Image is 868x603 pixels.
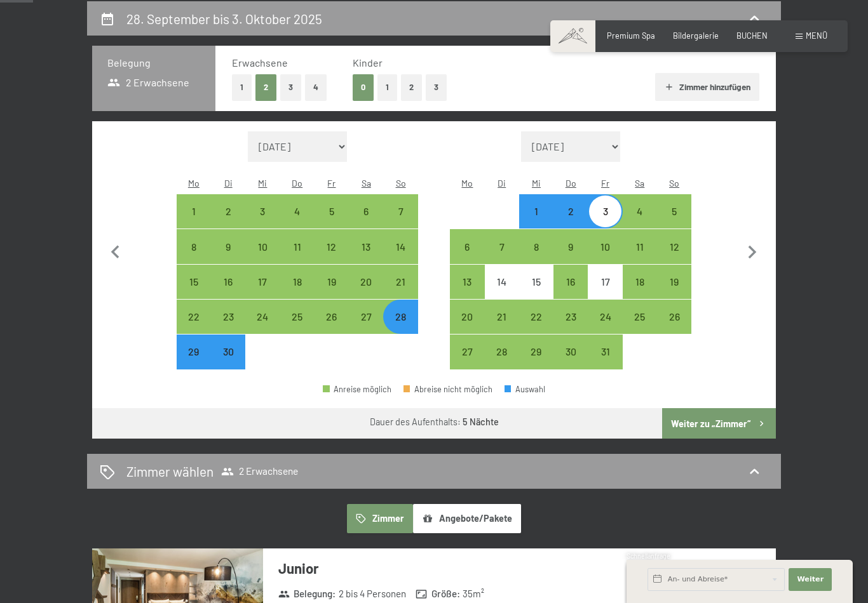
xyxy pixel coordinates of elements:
div: Anreise möglich [177,194,211,229]
div: 22 [178,312,210,343]
div: 27 [350,312,382,343]
abbr: Donnerstag [292,178,302,189]
div: Anreise möglich [383,194,417,229]
div: Thu Sep 11 2025 [280,229,315,263]
span: Weiter [797,574,824,585]
div: 15 [520,277,552,308]
div: Anreise möglich [315,265,349,299]
span: 2 bis 4 Personen [339,587,406,600]
div: 14 [384,242,416,274]
div: 3 [247,206,278,238]
div: Mon Oct 20 2025 [450,300,484,334]
abbr: Dienstag [224,178,233,189]
button: Angebote/Pakete [413,504,521,533]
div: Tue Sep 23 2025 [211,300,245,334]
div: 17 [247,277,278,308]
div: Wed Sep 24 2025 [245,300,280,334]
span: 2 Erwachsene [107,76,189,89]
div: Anreise möglich [349,194,383,229]
h3: Belegung [107,56,200,70]
div: Anreise möglich [588,335,622,369]
div: Anreise möglich [280,300,315,334]
div: Sat Sep 27 2025 [349,300,383,334]
strong: Größe : [416,587,460,600]
div: Anreise möglich [211,229,245,263]
span: Premium Spa [607,30,655,41]
div: Anreise möglich [349,229,383,263]
div: Mon Oct 06 2025 [450,229,484,263]
div: Anreise möglich [519,229,553,263]
div: 29 [178,347,210,378]
div: Sun Sep 28 2025 [383,300,417,334]
div: Tue Sep 09 2025 [211,229,245,263]
div: Anreise möglich [245,300,280,334]
div: Dauer des Aufenthalts: [370,416,499,428]
div: Wed Oct 01 2025 [519,194,553,229]
div: Thu Sep 04 2025 [280,194,315,229]
div: Anreise möglich [450,335,484,369]
div: Anreise möglich [315,194,349,229]
abbr: Freitag [601,178,609,189]
div: 10 [589,242,621,274]
div: 18 [281,277,313,308]
div: 5 [316,206,348,238]
div: Anreise möglich [553,229,588,263]
div: 21 [486,312,518,343]
button: Weiter [789,568,832,591]
div: Anreise nicht möglich [485,265,519,299]
div: Anreise möglich [519,300,553,334]
button: 3 [280,74,301,100]
strong: Belegung : [278,587,336,600]
div: 20 [451,312,483,343]
div: 23 [555,312,587,343]
button: 1 [377,74,397,100]
div: Anreise möglich [280,265,315,299]
div: 17 [589,277,621,308]
div: Anreise möglich [588,194,622,229]
div: Fri Oct 24 2025 [588,300,622,334]
abbr: Donnerstag [566,178,576,189]
button: Nächster Monat [739,131,766,370]
div: Wed Oct 08 2025 [519,229,553,263]
div: Anreise möglich [553,265,588,299]
div: Sun Oct 05 2025 [657,194,691,229]
div: 13 [451,277,483,308]
div: Thu Oct 09 2025 [553,229,588,263]
div: 5 [658,206,690,238]
div: Sat Sep 20 2025 [349,265,383,299]
span: Schnellanfrage [627,552,670,560]
div: Thu Sep 25 2025 [280,300,315,334]
div: 14 [486,277,518,308]
div: Sun Sep 21 2025 [383,265,417,299]
div: Wed Oct 15 2025 [519,265,553,299]
button: 2 [401,74,422,100]
button: 3 [426,74,447,100]
a: BUCHEN [736,30,768,41]
abbr: Sonntag [396,178,406,189]
div: 25 [281,312,313,343]
div: 11 [624,242,656,274]
div: Anreise möglich [623,194,657,229]
div: 4 [624,206,656,238]
div: 19 [316,277,348,308]
abbr: Sonntag [669,178,679,189]
div: Anreise möglich [519,194,553,229]
div: 26 [316,312,348,343]
div: Fri Oct 03 2025 [588,194,622,229]
div: Mon Oct 27 2025 [450,335,484,369]
div: Tue Oct 14 2025 [485,265,519,299]
div: 8 [178,242,210,274]
div: Wed Sep 10 2025 [245,229,280,263]
div: Anreise möglich [323,385,391,394]
div: Mon Sep 08 2025 [177,229,211,263]
div: 28 [486,347,518,378]
div: Tue Sep 30 2025 [211,335,245,369]
div: 13 [350,242,382,274]
div: 12 [316,242,348,274]
div: Anreise möglich [245,229,280,263]
div: Anreise möglich [315,229,349,263]
h2: 28. September bis 3. Oktober 2025 [126,11,322,27]
div: Fri Sep 05 2025 [315,194,349,229]
b: 5 Nächte [463,416,499,427]
button: 0 [353,74,374,100]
